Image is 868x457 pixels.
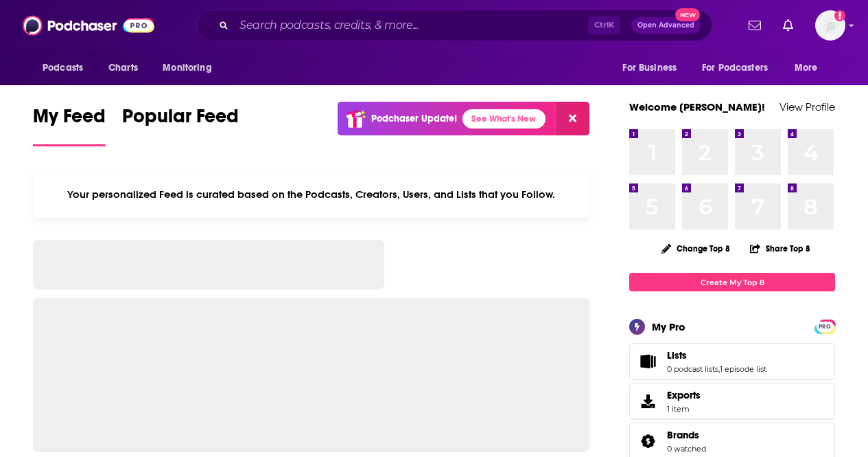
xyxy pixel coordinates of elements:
input: Search podcasts, credits, & more... [234,14,588,36]
span: 1 item [667,404,701,414]
a: Charts [99,55,146,81]
span: Logged in as veronica.smith [815,10,845,41]
a: Exports [629,383,835,420]
a: Welcome [PERSON_NAME]! [629,100,765,113]
span: For Business [622,58,677,78]
a: 0 podcast lists [667,364,718,374]
img: User Profile [815,10,845,41]
span: Exports [667,389,701,401]
a: Lists [634,352,661,371]
div: Search podcasts, credits, & more... [196,10,712,41]
button: Open AdvancedNew [631,17,701,34]
span: Lists [629,343,835,380]
span: Popular Feed [122,104,239,136]
span: Exports [634,392,661,411]
span: Charts [108,58,138,78]
a: Show notifications dropdown [777,14,799,37]
button: Share Top 8 [749,235,811,262]
div: Your personalized Feed is curated based on the Podcasts, Creators, Users, and Lists that you Follow. [33,171,589,218]
a: 1 episode list [720,364,766,374]
span: New [675,8,700,21]
a: My Feed [33,104,106,146]
span: Brands [667,429,699,441]
span: More [795,58,818,78]
svg: Add a profile image [834,10,845,21]
button: Change Top 8 [653,240,738,257]
a: Brands [634,432,661,451]
div: My Pro [652,320,685,333]
span: For Podcasters [702,58,768,78]
span: Podcasts [43,58,83,78]
span: Lists [667,349,687,361]
a: See What's New [462,109,546,129]
a: Popular Feed [122,104,239,146]
span: PRO [817,322,833,332]
a: Brands [667,429,706,441]
a: View Profile [779,100,835,113]
a: PRO [817,321,833,331]
span: My Feed [33,104,106,136]
span: Monitoring [163,58,211,78]
button: open menu [613,55,694,81]
button: open menu [33,55,101,81]
button: open menu [153,55,229,81]
a: Show notifications dropdown [743,14,766,37]
span: Ctrl K [588,16,620,34]
button: Show profile menu [815,10,845,41]
span: , [718,364,720,374]
img: Podchaser - Follow, Share and Rate Podcasts [23,12,154,38]
p: Podchaser Update! [371,113,457,124]
span: Open Advanced [637,22,694,29]
button: open menu [785,55,835,81]
a: Create My Top 8 [629,273,835,291]
a: Lists [667,349,766,361]
button: open menu [693,55,788,81]
a: 0 watched [667,444,706,454]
